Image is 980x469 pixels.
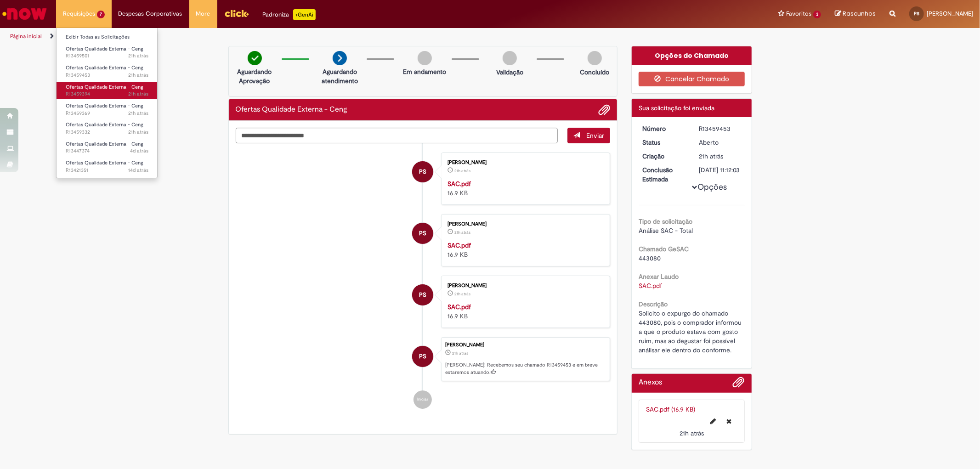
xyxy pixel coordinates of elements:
dt: Número [635,124,692,133]
div: 16.9 KB [448,241,600,259]
ul: Requisições [56,28,158,178]
span: Ofertas Qualidade Externa - Ceng [66,141,143,147]
time: 28/08/2025 17:19:29 [128,52,148,59]
div: R13459453 [699,124,742,133]
div: 28/08/2025 17:11:56 [699,152,742,161]
span: 21h atrás [454,230,470,235]
a: Aberto R13421351 : Ofertas Qualidade Externa - Ceng [57,158,158,175]
img: img-circle-grey.png [503,51,517,65]
span: Favoritos [786,9,811,18]
time: 28/08/2025 17:08:27 [454,291,470,297]
b: Anexar Laudo [639,272,679,281]
img: img-circle-grey.png [418,51,432,65]
div: Opções do Chamado [632,46,752,65]
span: 21h atrás [454,168,470,174]
span: R13421351 [66,167,148,174]
span: 21h atrás [454,291,470,297]
a: SAC.pdf (16.9 KB) [646,405,695,413]
span: R13447374 [66,147,148,155]
a: Aberto R13459369 : Ofertas Qualidade Externa - Ceng [57,101,158,118]
span: PS [419,345,426,367]
time: 28/08/2025 17:11:46 [454,168,470,174]
span: PS [914,11,919,17]
a: Aberto R13459394 : Ofertas Qualidade Externa - Ceng [57,82,158,99]
div: Pamella Floriano Dos Santos [412,223,433,244]
time: 28/08/2025 17:11:39 [454,230,470,235]
span: 21h atrás [128,52,148,59]
div: Pamella Floriano Dos Santos [412,161,433,182]
button: Cancelar Chamado [639,72,745,86]
div: Pamella Floriano Dos Santos [412,284,433,305]
time: 28/08/2025 16:54:19 [128,129,148,136]
span: Ofertas Qualidade Externa - Ceng [66,64,143,71]
a: Aberto R13459501 : Ofertas Qualidade Externa - Ceng [57,44,158,61]
p: Validação [496,68,523,77]
img: click_logo_yellow_360x200.png [224,6,249,20]
span: R13459369 [66,110,148,117]
span: Análise SAC - Total [639,226,693,235]
div: Aberto [699,138,742,147]
ul: Trilhas de página [7,28,646,45]
span: 21h atrás [452,350,468,356]
img: arrow-next.png [333,51,347,65]
img: ServiceNow [1,5,48,23]
span: 21h atrás [680,429,704,437]
b: Tipo de solicitação [639,217,692,226]
time: 28/08/2025 17:00:07 [128,110,148,117]
a: SAC.pdf [448,180,471,188]
a: SAC.pdf [448,303,471,311]
div: [PERSON_NAME] [445,342,605,348]
div: 16.9 KB [448,302,600,321]
img: check-circle-green.png [248,51,262,65]
button: Enviar [567,128,610,143]
div: Pamella Floriano Dos Santos [412,346,433,367]
time: 28/08/2025 17:11:46 [680,429,704,437]
span: 14d atrás [128,167,148,174]
span: Requisições [63,9,95,18]
div: [DATE] 11:12:03 [699,165,742,175]
span: PS [419,222,426,244]
time: 28/08/2025 17:02:52 [128,90,148,97]
li: Pamella Floriano Dos Santos [236,337,611,381]
span: PS [419,161,426,183]
span: [PERSON_NAME] [927,10,973,17]
b: Chamado GeSAC [639,245,689,253]
textarea: Digite sua mensagem aqui... [236,128,558,143]
p: Aguardando Aprovação [232,67,277,85]
span: R13459501 [66,52,148,60]
span: R13459394 [66,90,148,98]
span: 4d atrás [130,147,148,154]
span: 21h atrás [128,90,148,97]
span: Ofertas Qualidade Externa - Ceng [66,102,143,109]
h2: Ofertas Qualidade Externa - Ceng Histórico de tíquete [236,106,348,114]
p: [PERSON_NAME]! Recebemos seu chamado R13459453 e em breve estaremos atuando. [445,362,605,376]
a: Download de SAC.pdf [639,282,662,290]
div: 16.9 KB [448,179,600,198]
span: 21h atrás [128,110,148,117]
h2: Anexos [639,379,662,387]
dt: Status [635,138,692,147]
a: Rascunhos [835,10,876,18]
a: SAC.pdf [448,241,471,249]
span: Rascunhos [843,9,876,18]
button: Adicionar anexos [598,104,610,116]
img: img-circle-grey.png [588,51,602,65]
dt: Criação [635,152,692,161]
div: [PERSON_NAME] [448,283,600,288]
b: Descrição [639,300,668,308]
a: Aberto R13459332 : Ofertas Qualidade Externa - Ceng [57,120,158,137]
p: Aguardando atendimento [317,67,362,85]
div: [PERSON_NAME] [448,221,600,227]
span: Ofertas Qualidade Externa - Ceng [66,121,143,128]
span: Ofertas Qualidade Externa - Ceng [66,45,143,52]
span: R13459453 [66,72,148,79]
span: 21h atrás [128,72,148,79]
button: Adicionar anexos [733,376,745,393]
span: 3 [813,11,821,18]
a: Página inicial [10,33,42,40]
span: Solicito o expurgo do chamado 443080, pois o comprador informou a que o produto estava com gosto ... [639,309,743,354]
dt: Conclusão Estimada [635,165,692,184]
